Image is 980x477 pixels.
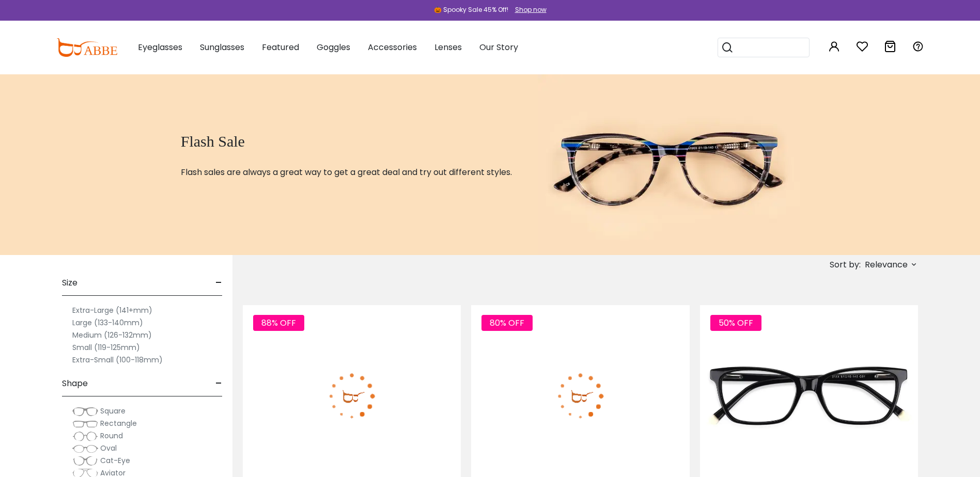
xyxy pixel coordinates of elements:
[100,455,130,466] span: Cat-Eye
[200,41,244,53] span: Sunglasses
[865,256,908,274] span: Relevance
[72,341,140,354] label: Small (119-125mm)
[479,41,518,53] span: Our Story
[72,431,98,441] img: Round.png
[215,371,222,396] span: -
[56,38,117,57] img: abbeglasses.com
[317,41,350,53] span: Goggles
[515,5,547,14] div: Shop now
[62,271,77,295] span: Size
[481,315,533,331] span: 80% OFF
[181,166,512,179] p: Flash sales are always a great way to get a great deal and try out different styles.
[538,74,800,255] img: flash sale
[100,431,123,441] span: Round
[72,406,98,417] img: Square.png
[434,41,462,53] span: Lenses
[100,418,137,428] span: Rectangle
[72,443,98,454] img: Oval.png
[710,315,761,331] span: 50% OFF
[181,132,512,151] h1: Flash Sale
[262,41,299,53] span: Featured
[72,354,163,366] label: Extra-Small (100-118mm)
[72,419,98,429] img: Rectangle.png
[253,315,304,331] span: 88% OFF
[138,41,182,53] span: Eyeglasses
[434,5,508,14] div: 🎃 Spooky Sale 45% Off!
[72,456,98,466] img: Cat-Eye.png
[100,406,126,416] span: Square
[72,316,143,329] label: Large (133-140mm)
[368,41,417,53] span: Accessories
[72,304,152,316] label: Extra-Large (141+mm)
[215,271,222,295] span: -
[62,371,88,396] span: Shape
[100,443,117,453] span: Oval
[72,329,152,341] label: Medium (126-132mm)
[830,259,861,271] span: Sort by:
[510,5,547,14] a: Shop now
